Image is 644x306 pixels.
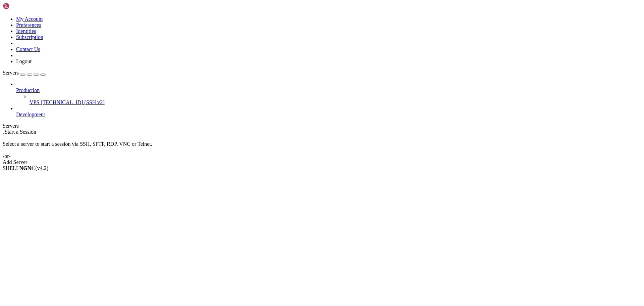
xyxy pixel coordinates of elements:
[16,112,641,118] a: Development
[3,159,641,165] div: Add Server
[3,70,46,76] a: Servers
[16,22,41,28] a: Preferences
[30,99,641,105] a: VPS [TECHNICAL_ID] (SSH v2)
[36,165,49,171] span: 4.2.0
[16,16,43,22] a: My Account
[3,165,48,171] span: SHELL ©
[16,87,641,93] a: Production
[3,129,5,135] span: 
[3,123,641,129] div: Servers
[16,46,40,52] a: Contact Us
[30,93,641,105] li: VPS [TECHNICAL_ID] (SSH v2)
[41,99,104,105] span: [TECHNICAL_ID] (SSH v2)
[3,3,41,9] img: Shellngn
[16,34,43,40] a: Subscription
[3,135,641,159] div: Select a server to start a session via SSH, SFTP, RDP, VNC or Telnet. -or-
[16,87,40,93] span: Production
[19,165,32,171] b: NGN
[3,70,19,76] span: Servers
[5,129,36,135] span: Start a Session
[16,105,641,118] li: Development
[16,58,32,64] a: Logout
[16,28,36,34] a: Identities
[16,81,641,105] li: Production
[30,99,39,105] span: VPS
[16,112,45,117] span: Development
